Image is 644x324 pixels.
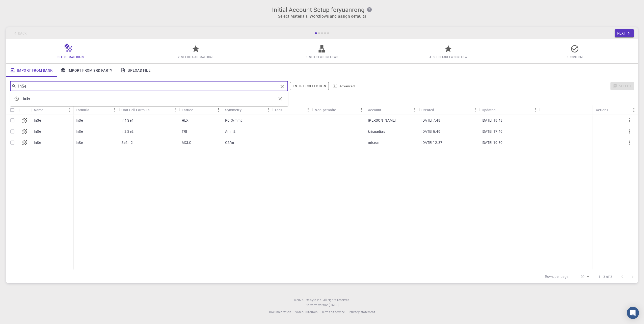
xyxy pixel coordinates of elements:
[482,118,503,123] p: [DATE] 19:48
[306,55,338,59] span: 3. Select Workflows
[305,303,329,308] span: Platform version
[65,106,73,114] button: Menu
[315,105,336,115] div: Non-periodic
[295,310,317,314] span: Video Tutorials
[567,55,583,59] span: 5. Confirm
[73,105,119,115] div: Formula
[630,106,638,114] button: Menu
[179,105,223,115] div: Lattice
[321,310,345,314] span: Terms of service
[282,106,290,114] button: Sort
[305,298,322,302] span: Exabyte Inc.
[615,29,634,37] button: Next
[214,106,223,114] button: Menu
[182,140,192,145] p: MCLC
[421,118,440,123] p: [DATE] 7:48
[119,105,179,115] div: Unit Cell Formula
[34,118,41,123] p: InSe
[150,106,158,114] button: Sort
[496,106,504,114] button: Sort
[76,105,89,115] div: Formula
[294,298,304,303] span: © 2025
[365,105,419,115] div: Account
[304,106,312,114] button: Menu
[419,105,479,115] div: Created
[76,129,83,134] p: InSe
[368,118,396,123] p: [PERSON_NAME]
[596,105,608,115] div: Actions
[290,82,329,90] span: Filter throughout whole library including sets (folders)
[290,82,329,90] button: Entire collection
[9,6,635,13] h3: Initial Account Setup for yuanrong
[121,140,133,145] p: Se2In2
[121,129,133,134] p: In2 Se2
[368,105,381,115] div: Account
[331,82,357,90] button: Advanced
[10,96,18,104] button: Columns
[357,106,365,114] button: Menu
[54,55,84,59] span: 1. Select Materials
[421,140,442,145] p: [DATE] 12:37
[34,140,41,145] p: InSe
[111,106,119,114] button: Menu
[171,106,179,114] button: Menu
[34,129,41,134] p: InSe
[19,105,31,115] div: Icon
[381,106,389,114] button: Sort
[434,106,442,114] button: Sort
[23,96,30,100] span: InSe
[479,105,540,115] div: Updated
[295,310,317,315] a: Video Tutorials
[471,106,479,114] button: Menu
[76,140,83,145] p: InSe
[182,129,187,134] p: TRI
[269,310,291,315] a: Documentation
[572,273,591,281] div: 20
[323,298,350,303] span: All rights reserved.
[225,129,236,134] p: Amm2
[89,106,97,114] button: Sort
[305,298,322,303] a: Exabyte Inc.
[531,106,539,114] button: Menu
[264,106,272,114] button: Menu
[421,105,434,115] div: Created
[272,105,312,115] div: Tags
[269,310,291,314] span: Documentation
[545,274,570,280] p: Rows per page:
[76,118,83,123] p: InSe
[275,105,282,115] div: Tags
[482,140,503,145] p: [DATE] 19:50
[278,83,286,91] button: Clear
[34,105,43,115] div: Name
[182,105,193,115] div: Lattice
[225,118,243,123] p: P6_3/mmc
[225,140,234,145] p: C2/m
[482,105,496,115] div: Updated
[6,64,57,77] a: Import From Bank
[193,106,201,114] button: Sort
[329,303,339,308] a: [DATE].
[482,129,503,134] p: [DATE] 17:49
[225,105,241,115] div: Symmetry
[223,105,272,115] div: Symmetry
[593,105,638,115] div: Actions
[368,140,379,145] p: micron
[599,274,612,279] p: 1–3 of 3
[10,4,28,8] span: Support
[349,310,375,315] a: Privacy statement
[627,307,639,319] div: Open Intercom Messenger
[182,118,189,123] p: HEX
[9,13,635,19] p: Select Materials, Workflows and assign defaults
[312,105,365,115] div: Non-periodic
[421,129,440,134] p: [DATE] 5:49
[349,310,375,314] span: Privacy statement
[178,55,213,59] span: 2. Set Default Material
[121,118,133,123] p: In4 Se4
[321,310,345,315] a: Terms of service
[411,106,419,114] button: Menu
[43,106,51,114] button: Sort
[329,303,339,307] span: [DATE] .
[121,105,150,115] div: Unit Cell Formula
[117,64,154,77] a: Upload File
[31,105,73,115] div: Name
